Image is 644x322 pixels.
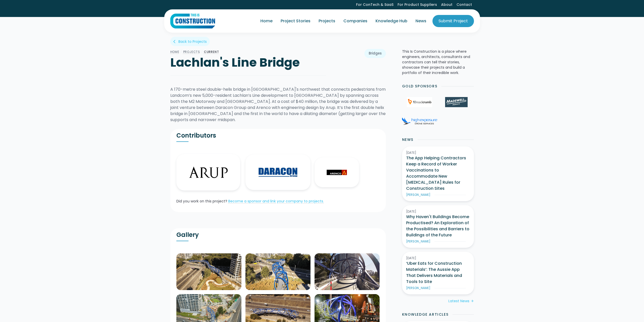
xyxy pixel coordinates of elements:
[371,14,411,28] a: Knowledge Hub
[170,37,210,46] a: arrow_back_iosBack to Projects
[406,286,430,290] div: [PERSON_NAME]
[448,298,474,304] a: Latest Newsarrow_forward
[406,239,430,244] div: [PERSON_NAME]
[277,14,315,28] a: Project Stories
[170,55,326,70] h1: Lachlan's Line Bridge
[315,14,339,28] a: Projects
[189,166,228,178] img: Arup
[327,170,347,175] img: Arenco
[364,49,386,58] a: Bridges
[402,252,474,294] a: [DATE]‘Uber Eats for Construction Materials’: The Aussie App That Delivers Materials and Tools to...
[256,14,277,28] a: Home
[448,298,469,304] div: Latest News
[445,97,467,107] img: Madewell Products
[406,256,470,260] div: [DATE]
[258,167,298,178] img: Daracon Group
[432,15,474,27] a: Submit Project
[402,137,413,142] h2: News
[407,97,432,107] img: 1Breadcrumb
[170,13,215,29] a: home
[339,14,371,28] a: Companies
[170,86,386,123] div: A 170-metre steel double-helix bridge in [GEOGRAPHIC_DATA]'s northwest that connects pedestrians ...
[179,49,183,55] div: /
[402,117,437,125] img: High Exposure
[183,50,200,54] a: Projects
[406,155,470,192] h3: The App Helping Contractors Keep a Record of Worker Vaccinations to Accommodate New [MEDICAL_DATA...
[406,193,430,197] div: [PERSON_NAME]
[406,150,470,155] div: [DATE]
[439,18,468,24] div: Submit Project
[406,260,470,285] h3: ‘Uber Eats for Construction Materials’: The Aussie App That Delivers Materials and Tools to Site
[176,132,278,139] h2: Contributors
[170,50,179,54] a: Home
[178,39,207,44] div: Back to Projects
[204,50,219,54] a: CURRENT
[411,14,430,28] a: News
[402,49,474,75] p: This Is Construction is a place where engineers, architects, consultants and contractors can tell...
[170,13,215,29] img: This Is Construction Logo
[406,214,470,238] h3: Why Haven't Buildings Become Productised? An Exploration of the Possibilities and Barriers to Bui...
[200,49,204,55] div: /
[228,199,324,204] a: Become a sponsor and link your company to projects.
[402,312,449,317] h2: Knowledge Articles
[173,39,177,44] div: arrow_back_ios
[402,146,474,201] a: [DATE]The App Helping Contractors Keep a Record of Worker Vaccinations to Accommodate New [MEDICA...
[176,231,278,239] h2: Gallery
[406,209,470,214] div: [DATE]
[402,84,438,89] h2: Gold Sponsors
[402,205,474,248] a: [DATE]Why Haven't Buildings Become Productised? An Exploration of the Possibilities and Barriers ...
[470,299,474,304] div: arrow_forward
[176,199,227,204] div: Did you work on this project?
